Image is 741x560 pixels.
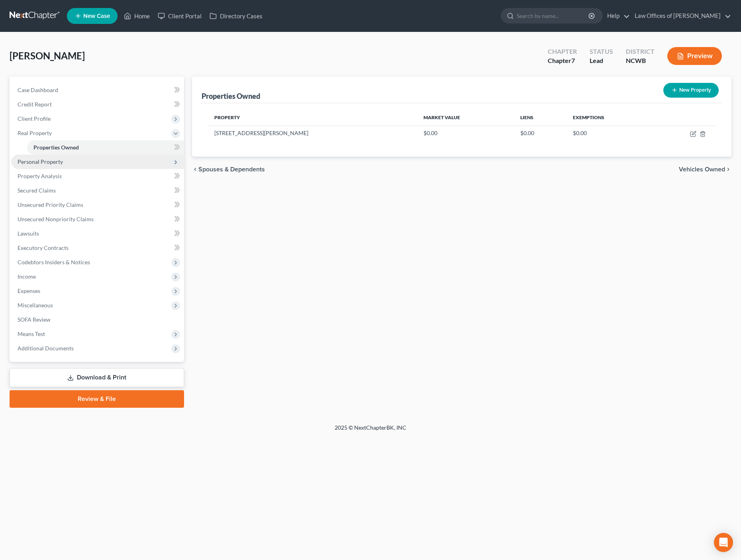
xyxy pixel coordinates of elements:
a: Case Dashboard [11,83,184,97]
span: Miscellaneous [18,302,53,308]
a: Home [120,9,154,23]
span: Properties Owned [33,144,79,151]
span: Credit Report [18,101,52,108]
span: Codebtors Insiders & Notices [18,259,90,265]
input: Search by name... [517,8,590,23]
i: chevron_left [192,166,198,173]
span: Unsecured Priority Claims [18,201,83,208]
a: Executory Contracts [11,241,184,255]
span: Expenses [18,287,40,294]
span: Property Analysis [18,173,62,179]
th: Property [208,110,417,126]
span: [PERSON_NAME] [10,50,85,61]
span: Secured Claims [18,187,56,194]
span: New Case [83,13,110,19]
span: Lawsuits [18,230,39,237]
div: 2025 © NextChapterBK, INC [143,424,598,438]
button: Vehicles Owned chevron_right [679,166,731,173]
a: SOFA Review [11,312,184,327]
i: chevron_right [725,166,731,173]
div: Lead [590,56,613,65]
td: $0.00 [417,126,514,141]
th: Liens [514,110,566,126]
span: Income [18,273,36,280]
span: 7 [571,57,575,64]
a: Credit Report [11,97,184,112]
span: Additional Documents [18,345,74,352]
a: Unsecured Priority Claims [11,198,184,212]
span: Executory Contracts [18,244,69,251]
td: $0.00 [567,126,653,141]
button: New Property [663,83,719,98]
button: chevron_left Spouses & Dependents [192,166,265,173]
div: District [626,47,655,56]
a: Unsecured Nonpriority Claims [11,212,184,226]
a: Secured Claims [11,183,184,198]
div: Properties Owned [202,91,260,101]
button: Preview [667,47,722,65]
a: Property Analysis [11,169,184,183]
td: $0.00 [514,126,566,141]
div: Chapter [548,47,577,56]
a: Client Portal [154,9,206,23]
span: Vehicles Owned [679,166,725,173]
a: Help [603,9,630,23]
div: Open Intercom Messenger [714,533,733,552]
span: Real Property [18,130,52,136]
span: Means Test [18,330,45,337]
span: Client Profile [18,115,51,122]
a: Properties Owned [27,140,184,155]
a: Download & Print [10,368,184,387]
th: Market Value [417,110,514,126]
div: Status [590,47,613,56]
th: Exemptions [567,110,653,126]
span: Unsecured Nonpriority Claims [18,216,94,222]
span: Case Dashboard [18,86,58,93]
a: Directory Cases [206,9,267,23]
span: Spouses & Dependents [198,166,265,173]
a: Law Offices of [PERSON_NAME] [631,9,731,23]
span: SOFA Review [18,316,51,323]
a: Lawsuits [11,226,184,241]
a: Review & File [10,390,184,408]
span: Personal Property [18,158,63,165]
div: Chapter [548,56,577,65]
div: NCWB [626,56,655,65]
td: [STREET_ADDRESS][PERSON_NAME] [208,126,417,141]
